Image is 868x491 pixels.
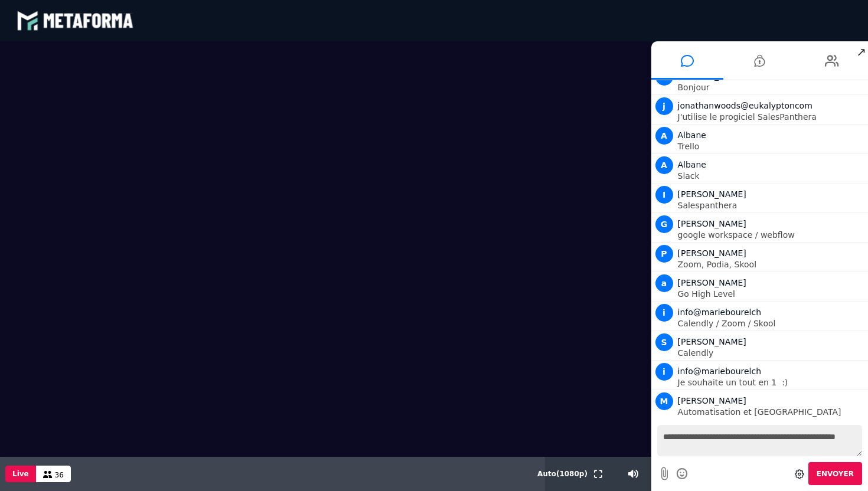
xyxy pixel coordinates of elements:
[655,186,673,204] span: I
[55,471,64,479] span: 36
[678,396,746,405] span: [PERSON_NAME]
[678,349,866,357] p: Calendly
[854,41,868,63] span: ↗
[678,248,746,258] span: [PERSON_NAME]
[678,231,866,239] p: google workspace / webflow
[678,408,866,416] p: Automatisation et [GEOGRAPHIC_DATA]
[678,366,762,376] span: info@mariebourelch
[655,215,673,233] span: G
[655,127,673,145] span: A
[678,319,866,328] p: Calendly / Zoom / Skool
[678,290,866,298] p: Go High Level
[678,337,746,346] span: [PERSON_NAME]
[678,101,812,110] span: jonathanwoods@eukalyptoncom
[678,160,706,169] span: Albane
[655,245,673,263] span: P
[678,378,866,387] p: Je souhaite un tout en 1 :)
[678,201,866,210] p: Salespanthera
[678,130,706,140] span: Albane
[655,363,673,381] span: i
[655,274,673,292] span: a
[537,470,588,478] span: Auto ( 1080 p)
[535,457,590,491] button: Auto(1080p)
[678,260,866,269] p: Zoom, Podia, Skool
[655,156,673,174] span: A
[678,142,866,150] p: Trello
[678,172,866,180] p: Slack
[678,307,762,317] span: info@mariebourelch
[808,462,862,485] button: Envoyer
[678,189,746,199] span: [PERSON_NAME]
[655,304,673,322] span: i
[817,470,854,478] span: Envoyer
[678,83,866,91] p: Bonjour
[655,392,673,410] span: M
[678,113,866,121] p: J'utilise le progiciel SalesPanthera
[678,278,746,287] span: [PERSON_NAME]
[655,333,673,351] span: S
[5,466,36,482] button: Live
[655,97,673,115] span: j
[678,219,746,228] span: [PERSON_NAME]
